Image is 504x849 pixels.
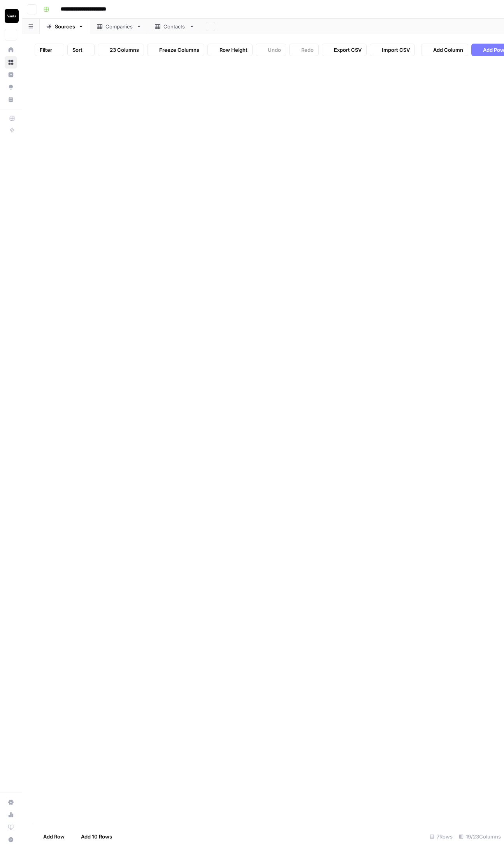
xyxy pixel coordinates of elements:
[90,19,148,34] a: Companies
[105,23,133,30] div: Companies
[5,796,17,809] a: Settings
[5,9,19,23] img: Vanta Logo
[40,19,90,34] a: Sources
[159,46,199,54] span: Freeze Columns
[67,44,95,56] button: Sort
[35,44,64,56] button: Filter
[5,44,17,56] a: Home
[5,833,17,846] button: Help + Support
[81,833,112,840] span: Add 10 Rows
[32,830,69,843] button: Add Row
[163,23,186,30] div: Contacts
[147,44,204,56] button: Freeze Columns
[148,19,201,34] a: Contacts
[5,56,17,69] a: Browse
[5,821,17,833] a: Learning Hub
[207,44,253,56] button: Row Height
[43,833,65,840] span: Add Row
[5,809,17,821] a: Usage
[110,46,139,54] span: 23 Columns
[5,6,17,26] button: Workspace: Vanta
[40,46,52,54] span: Filter
[5,69,17,81] a: Insights
[5,93,17,106] a: Your Data
[69,830,117,843] button: Add 10 Rows
[98,44,144,56] button: 23 Columns
[55,23,75,30] div: Sources
[72,46,83,54] span: Sort
[5,81,17,93] a: Opportunities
